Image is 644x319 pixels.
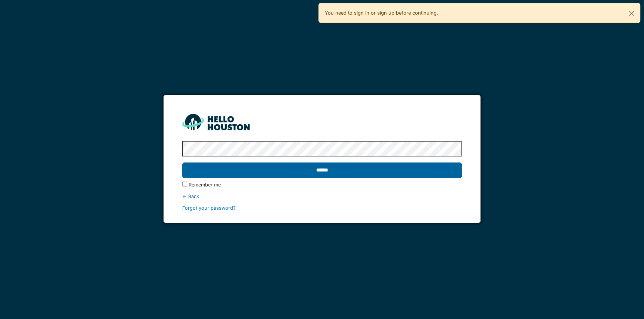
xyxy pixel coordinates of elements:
a: Forgot your password? [182,205,236,211]
div: You need to sign in or sign up before continuing. [318,3,641,23]
div: ← Back [182,193,462,200]
button: Close [623,3,640,23]
img: HH_line-BYnF2_Hg.png [182,114,250,130]
label: Remember me [189,181,221,188]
